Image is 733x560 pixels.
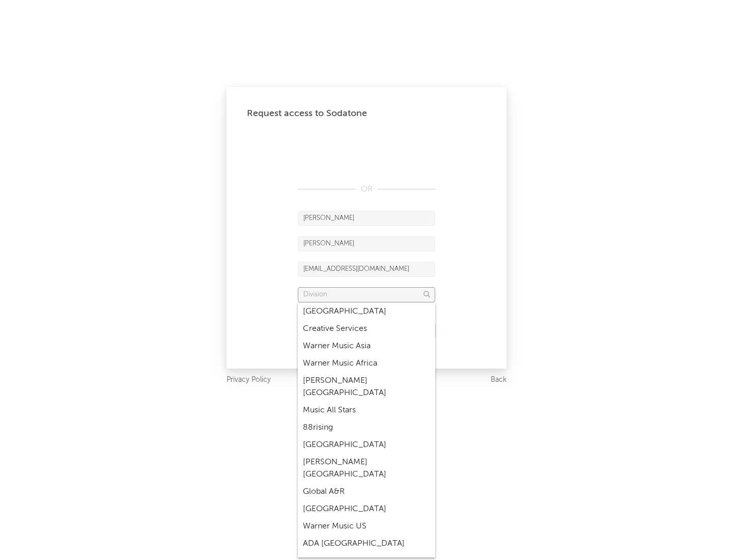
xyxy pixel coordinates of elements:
[298,236,435,251] input: Last Name
[298,303,435,320] div: [GEOGRAPHIC_DATA]
[298,518,435,535] div: Warner Music US
[227,374,271,386] a: Privacy Policy
[298,338,435,355] div: Warner Music Asia
[298,262,435,277] input: Email
[298,287,435,302] input: Division
[298,355,435,372] div: Warner Music Africa
[298,535,435,552] div: ADA [GEOGRAPHIC_DATA]
[491,374,506,386] a: Back
[298,483,435,500] div: Global A&R
[247,107,486,120] div: Request access to Sodatone
[298,372,435,402] div: [PERSON_NAME] [GEOGRAPHIC_DATA]
[298,320,435,338] div: Creative Services
[298,436,435,454] div: [GEOGRAPHIC_DATA]
[298,500,435,518] div: [GEOGRAPHIC_DATA]
[298,183,435,195] div: OR
[298,402,435,419] div: Music All Stars
[298,211,435,226] input: First Name
[298,454,435,483] div: [PERSON_NAME] [GEOGRAPHIC_DATA]
[298,419,435,436] div: 88rising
